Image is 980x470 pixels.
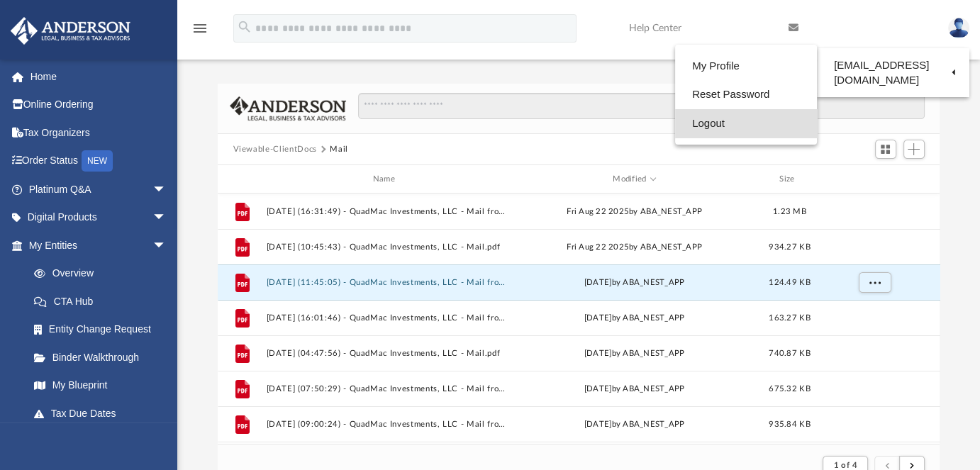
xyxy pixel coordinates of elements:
[266,207,507,216] button: [DATE] (16:31:49) - QuadMac Investments, LLC - Mail from IRS.pdf
[675,109,817,138] a: Logout
[20,259,188,288] a: Overview
[675,52,817,81] a: My Profile
[191,20,208,37] i: menu
[833,461,857,469] span: 1 of 4
[769,420,810,428] span: 935.84 KB
[237,19,252,35] i: search
[330,143,348,156] button: Mail
[233,143,316,156] button: Viewable-ClientDocs
[513,206,755,218] div: Fri Aug 22 2025 by ABA_NEST_APP
[265,173,507,186] div: Name
[266,242,507,252] button: [DATE] (10:45:43) - QuadMac Investments, LLC - Mail.pdf
[513,418,755,431] div: [DATE] by ABA_NEST_APP
[513,347,755,360] div: [DATE] by ABA_NEST_APP
[513,312,755,325] div: [DATE] by ABA_NEST_APP
[266,278,507,287] button: [DATE] (11:45:05) - QuadMac Investments, LLC - Mail from [US_STATE] SECRETARY OF STATE BUSINESS S...
[761,173,818,186] div: Size
[10,175,188,203] a: Platinum Q&Aarrow_drop_down
[152,175,181,204] span: arrow_drop_down
[513,241,755,254] div: Fri Aug 22 2025 by ABA_NEST_APP
[266,420,507,429] button: [DATE] (09:00:24) - QuadMac Investments, LLC - Mail from Chase Card Services.pdf
[218,194,940,444] div: grid
[773,208,806,216] span: 1.23 MB
[817,52,969,94] a: [EMAIL_ADDRESS][DOMAIN_NAME]
[152,231,181,260] span: arrow_drop_down
[769,279,810,286] span: 124.49 KB
[223,173,259,186] div: id
[10,147,188,176] a: Order StatusNEW
[769,349,810,357] span: 740.87 KB
[20,315,188,344] a: Entity Change Request
[513,276,755,289] div: [DATE] by ABA_NEST_APP
[675,80,817,109] a: Reset Password
[858,272,891,293] button: More options
[20,371,181,400] a: My Blueprint
[6,17,135,45] img: Anderson Advisors Platinum Portal
[266,384,507,393] button: [DATE] (07:50:29) - QuadMac Investments, LLC - Mail from [PERSON_NAME].pdf
[769,243,810,251] span: 934.27 KB
[20,343,188,371] a: Binder Walkthrough
[10,118,188,147] a: Tax Organizers
[513,173,755,186] div: Modified
[10,231,188,259] a: My Entitiesarrow_drop_down
[20,399,188,427] a: Tax Due Dates
[10,91,188,119] a: Online Ordering
[769,385,810,393] span: 675.32 KB
[82,150,113,172] div: NEW
[152,203,181,233] span: arrow_drop_down
[513,383,755,396] div: [DATE] by ABA_NEST_APP
[824,173,923,186] div: id
[266,313,507,323] button: [DATE] (16:01:46) - QuadMac Investments, LLC - Mail from VILLAGE OF [GEOGRAPHIC_DATA]pdf
[266,349,507,358] button: [DATE] (04:47:56) - QuadMac Investments, LLC - Mail.pdf
[948,18,969,38] img: User Pic
[191,27,208,37] a: menu
[358,93,924,120] input: Search files and folders
[10,203,188,232] a: Digital Productsarrow_drop_down
[20,287,188,315] a: CTA Hub
[769,314,810,322] span: 163.27 KB
[875,140,896,160] button: Switch to Grid View
[10,62,188,91] a: Home
[903,140,925,160] button: Add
